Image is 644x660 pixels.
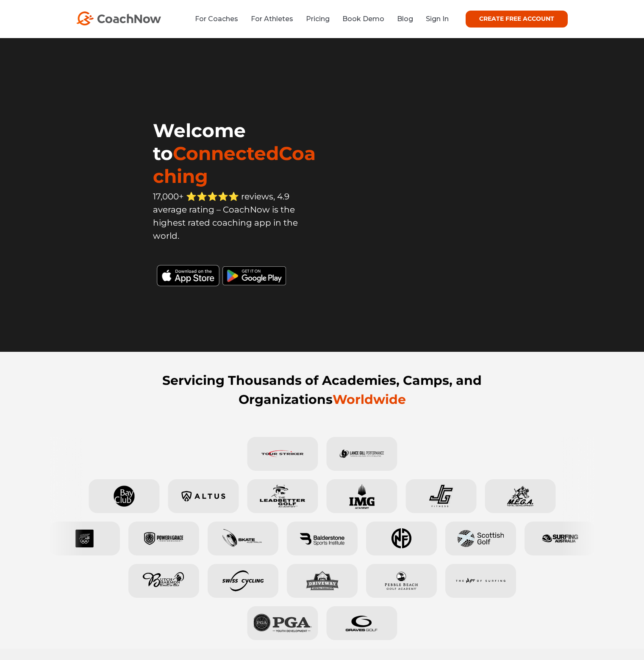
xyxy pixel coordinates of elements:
[76,11,161,25] img: CoachNow Logo
[466,11,568,28] a: CREATE FREE ACCOUNT
[306,15,330,23] a: Pricing
[397,15,413,23] a: Blog
[342,15,384,23] a: Book Demo
[195,15,238,23] a: For Coaches
[49,437,595,640] img: Logos (1)
[426,15,449,23] a: Sign In
[153,191,298,241] span: 17,000+ ⭐️⭐️⭐️⭐️⭐️ reviews, 4.9 average rating – CoachNow is the highest rated coaching app in th...
[153,142,316,188] span: ConnectedCoaching
[251,15,293,23] a: For Athletes
[153,261,322,286] img: Black Download CoachNow on the App Store Button
[162,373,482,407] strong: Servicing Thousands of Academies, Camps, and Organizations
[333,392,406,407] span: Worldwide
[153,119,322,188] h1: Welcome to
